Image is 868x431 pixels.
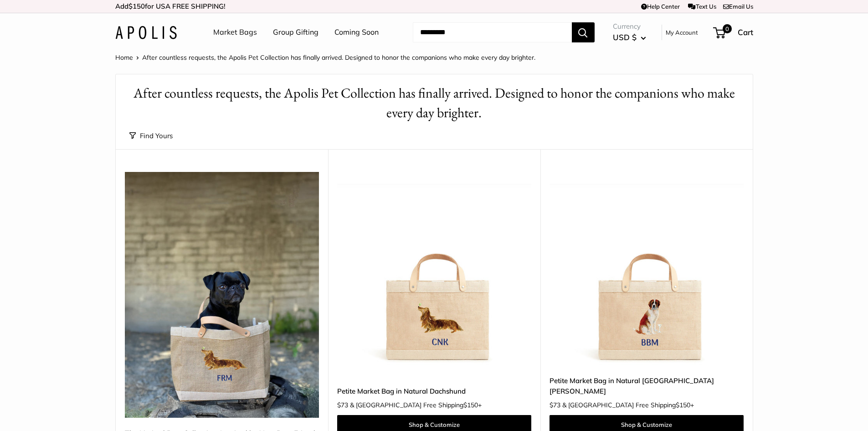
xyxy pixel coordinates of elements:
a: Group Gifting [273,26,318,39]
a: Petite Market Bag in Natural St. BernardPetite Market Bag in Natural St. Bernard [550,172,744,366]
a: Petite Market Bag in Natural [GEOGRAPHIC_DATA][PERSON_NAME] [550,375,744,397]
a: Help Center [641,3,680,10]
span: $150 [128,2,145,10]
span: $150 [463,401,478,409]
a: Text Us [688,3,716,10]
img: Petite Market Bag in Natural St. Bernard [550,172,744,366]
a: Email Us [723,3,753,10]
img: The Limited Pets Collection: Inspired by Your Best Friends [125,172,319,418]
button: USD $ [613,30,646,45]
span: $73 [337,401,348,409]
span: USD $ [613,32,637,42]
a: Coming Soon [334,26,379,39]
h1: After countless requests, the Apolis Pet Collection has finally arrived. Designed to honor the co... [129,83,739,123]
span: & [GEOGRAPHIC_DATA] Free Shipping + [350,402,482,408]
input: Search... [413,22,572,42]
a: Petite Market Bag in Natural DachshundPetite Market Bag in Natural Dachshund [337,172,531,366]
img: Petite Market Bag in Natural Dachshund [337,172,531,366]
img: Apolis [115,26,177,39]
button: Search [572,22,595,42]
a: 0 Cart [714,25,753,40]
nav: Breadcrumb [115,52,535,63]
span: $150 [676,401,690,409]
a: Home [115,53,133,62]
a: Petite Market Bag in Natural Dachshund [337,386,531,396]
span: Currency [613,20,646,33]
span: 0 [722,24,731,33]
span: After countless requests, the Apolis Pet Collection has finally arrived. Designed to honor the co... [142,53,535,62]
button: Find Yours [129,130,173,142]
span: $73 [550,401,560,409]
a: My Account [666,27,698,38]
span: & [GEOGRAPHIC_DATA] Free Shipping + [562,402,694,408]
a: Market Bags [213,26,257,39]
span: Cart [738,27,753,37]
